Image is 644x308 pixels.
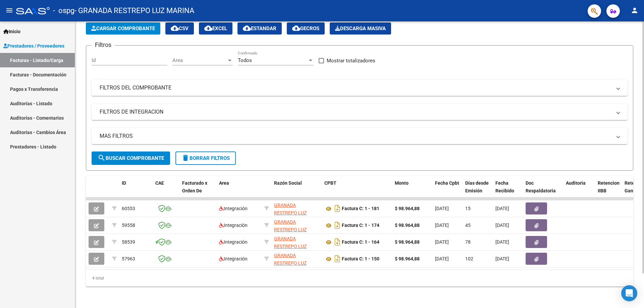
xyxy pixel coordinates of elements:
[243,24,251,32] mat-icon: cloud_download
[98,155,164,161] span: Buscar Comprobante
[432,176,463,205] datatable-header-cell: Fecha Cpbt
[92,40,115,50] h3: Filtros
[182,180,207,193] span: Facturado x Orden De
[333,203,342,214] i: Descargar documento
[333,220,342,231] i: Descargar documento
[122,239,135,245] span: 58539
[595,176,622,205] datatable-header-cell: Retencion IIBB
[333,253,342,264] i: Descargar documento
[392,176,432,205] datatable-header-cell: Monto
[219,180,229,186] span: Area
[274,201,319,215] div: 27949891769
[219,239,248,245] span: Integración
[216,176,262,205] datatable-header-cell: Area
[566,180,586,186] span: Auditoria
[122,256,135,261] span: 57963
[342,206,379,211] strong: Factura C: 1 - 181
[3,28,20,35] span: Inicio
[199,22,232,35] button: EXCEL
[92,128,628,144] mat-expansion-panel-header: MAS FILTROS
[219,223,248,228] span: Integración
[153,176,179,205] datatable-header-cell: CAE
[122,206,135,211] span: 60553
[100,132,611,140] mat-panel-title: MAS FILTROS
[237,22,282,35] button: Estandar
[292,25,319,32] span: Gecros
[395,239,420,245] strong: $ 98.964,88
[274,252,319,266] div: 27949891769
[92,151,170,165] button: Buscar Comprobante
[465,206,471,211] span: 15
[435,206,449,211] span: [DATE]
[465,256,473,261] span: 102
[171,24,179,32] mat-icon: cloud_download
[335,25,386,32] span: Descarga Masiva
[342,240,379,245] strong: Factura C: 1 - 164
[219,256,248,261] span: Integración
[395,206,420,211] strong: $ 98.964,88
[274,202,307,223] span: GRANADA RESTREPO LUZ MARINA
[435,256,449,261] span: [DATE]
[238,57,252,63] span: Todos
[495,256,509,261] span: [DATE]
[172,57,227,63] span: Area
[463,176,493,205] datatable-header-cell: Días desde Emisión
[243,25,276,32] span: Estandar
[98,154,106,162] mat-icon: search
[292,24,300,32] mat-icon: cloud_download
[86,22,160,35] button: Cargar Comprobante
[324,180,336,186] span: CPBT
[204,25,227,32] span: EXCEL
[395,223,420,228] strong: $ 98.964,88
[330,22,391,35] button: Descarga Masiva
[342,223,379,228] strong: Factura C: 1 - 174
[274,180,302,186] span: Razón Social
[327,57,375,65] span: Mostrar totalizadores
[563,176,595,205] datatable-header-cell: Auditoria
[435,180,459,186] span: Fecha Cpbt
[322,176,392,205] datatable-header-cell: CPBT
[181,154,190,162] mat-icon: delete
[598,180,620,193] span: Retencion IIBB
[271,176,322,205] datatable-header-cell: Razón Social
[465,239,471,245] span: 78
[493,176,523,205] datatable-header-cell: Fecha Recibido
[523,176,563,205] datatable-header-cell: Doc Respaldatoria
[274,236,307,257] span: GRANADA RESTREPO LUZ MARINA
[53,3,74,18] span: - ospg
[100,108,611,116] mat-panel-title: FILTROS DE INTEGRACION
[122,180,126,186] span: ID
[395,180,409,186] span: Monto
[171,25,189,32] span: CSV
[495,223,509,228] span: [DATE]
[122,223,135,228] span: 59558
[91,25,155,32] span: Cargar Comprobante
[5,6,13,14] mat-icon: menu
[465,223,471,228] span: 45
[621,285,637,301] div: Open Intercom Messenger
[287,22,325,35] button: Gecros
[465,180,489,193] span: Días desde Emisión
[631,6,639,14] mat-icon: person
[342,256,379,262] strong: Factura C: 1 - 150
[395,256,420,261] strong: $ 98.964,88
[3,42,64,50] span: Prestadores / Proveedores
[435,239,449,245] span: [DATE]
[100,84,611,91] mat-panel-title: FILTROS DEL COMPROBANTE
[175,151,236,165] button: Borrar Filtros
[119,176,153,205] datatable-header-cell: ID
[274,218,319,232] div: 27949891769
[179,176,216,205] datatable-header-cell: Facturado x Orden De
[495,239,509,245] span: [DATE]
[155,180,164,186] span: CAE
[219,206,248,211] span: Integración
[435,223,449,228] span: [DATE]
[204,24,212,32] mat-icon: cloud_download
[274,219,307,240] span: GRANADA RESTREPO LUZ MARINA
[495,206,509,211] span: [DATE]
[333,237,342,247] i: Descargar documento
[86,270,633,287] div: 4 total
[181,155,230,161] span: Borrar Filtros
[330,22,391,35] app-download-masive: Descarga masiva de comprobantes (adjuntos)
[274,235,319,249] div: 27949891769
